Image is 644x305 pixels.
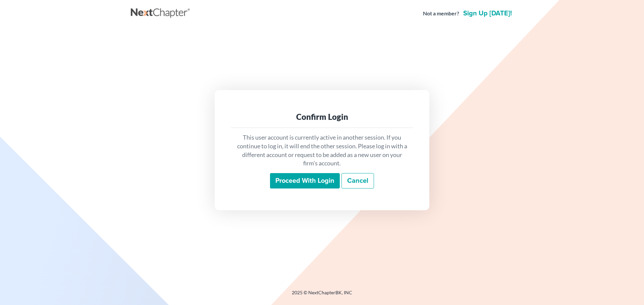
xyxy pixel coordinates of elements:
[131,289,513,301] div: 2025 © NextChapterBK, INC
[341,173,374,188] a: Cancel
[462,10,513,17] a: Sign up [DATE]!
[236,133,408,168] p: This user account is currently active in another session. If you continue to log in, it will end ...
[423,10,459,17] strong: Not a member?
[236,111,408,122] div: Confirm Login
[270,173,340,188] input: Proceed with login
